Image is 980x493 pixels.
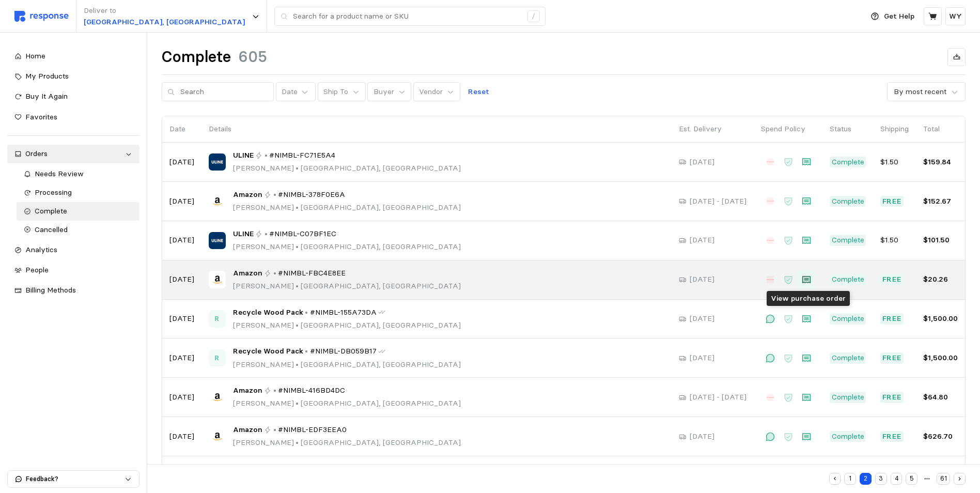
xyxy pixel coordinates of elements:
[880,124,909,135] p: Shipping
[233,346,303,357] span: Recycle Wood Pack
[323,86,348,98] p: Ship To
[233,359,461,371] p: [PERSON_NAME] [GEOGRAPHIC_DATA], [GEOGRAPHIC_DATA]
[294,320,301,330] span: •
[273,385,276,396] p: •
[882,196,902,207] p: Free
[923,274,958,285] p: $20.26
[832,313,864,325] p: Complete
[690,431,714,442] p: [DATE]
[419,86,443,98] p: Vendor
[844,473,856,485] button: 1
[462,82,495,102] button: Reset
[233,424,262,436] span: Amazon
[7,47,139,66] a: Home
[923,196,958,207] p: $152.67
[527,10,540,23] div: /
[294,398,301,408] span: •
[233,385,262,396] span: Amazon
[832,431,864,442] p: Complete
[294,203,301,212] span: •
[282,86,298,97] div: Date
[882,274,902,285] p: Free
[880,157,909,168] p: $1.50
[690,157,714,168] p: [DATE]
[7,281,139,300] a: Billing Methods
[209,124,664,135] p: Details
[233,241,461,253] p: [PERSON_NAME] [GEOGRAPHIC_DATA], [GEOGRAPHIC_DATA]
[923,352,958,364] p: $1,500.00
[860,473,872,485] button: 2
[238,47,267,67] h1: 605
[278,385,345,396] span: #NIMBL-416BD4DC
[294,438,301,447] span: •
[832,352,864,364] p: Complete
[25,265,49,274] span: People
[169,352,194,364] p: [DATE]
[169,124,194,135] p: Date
[937,473,950,485] button: 61
[945,7,966,25] button: WY
[278,268,346,279] span: #NIMBL-FBC4E8EE
[882,392,902,403] p: Free
[7,67,139,86] a: My Products
[209,153,226,171] img: ULINE
[761,124,815,135] p: Spend Policy
[923,157,958,168] p: $159.84
[413,82,460,102] button: Vendor
[305,307,308,318] p: •
[468,86,489,98] p: Reset
[169,431,194,442] p: [DATE]
[293,7,522,26] input: Search for a product name or SKU
[875,473,887,485] button: 3
[7,261,139,280] a: People
[265,150,268,161] p: •
[923,124,958,135] p: Total
[233,320,461,331] p: [PERSON_NAME] [GEOGRAPHIC_DATA], [GEOGRAPHIC_DATA]
[209,428,226,445] img: Amazon
[17,221,139,239] a: Cancelled
[7,87,139,106] a: Buy It Again
[35,169,84,178] span: Needs Review
[84,5,245,17] p: Deliver to
[690,313,714,325] p: [DATE]
[949,11,962,22] p: WY
[169,392,194,403] p: [DATE]
[233,281,461,292] p: [PERSON_NAME] [GEOGRAPHIC_DATA], [GEOGRAPHIC_DATA]
[7,241,139,259] a: Analytics
[374,86,394,98] p: Buyer
[884,11,914,22] p: Get Help
[273,189,276,201] p: •
[273,268,276,279] p: •
[25,148,121,160] div: Orders
[882,352,902,364] p: Free
[169,274,194,285] p: [DATE]
[233,163,461,174] p: [PERSON_NAME] [GEOGRAPHIC_DATA], [GEOGRAPHIC_DATA]
[882,431,902,442] p: Free
[923,313,958,325] p: $1,500.00
[35,206,67,215] span: Complete
[294,360,301,369] span: •
[25,71,69,81] span: My Products
[894,86,946,97] div: By most recent
[35,225,68,234] span: Cancelled
[233,398,461,409] p: [PERSON_NAME] [GEOGRAPHIC_DATA], [GEOGRAPHIC_DATA]
[690,235,714,246] p: [DATE]
[690,196,746,207] p: [DATE] - [DATE]
[84,17,245,28] p: [GEOGRAPHIC_DATA], [GEOGRAPHIC_DATA]
[169,196,194,207] p: [DATE]
[305,346,308,357] p: •
[209,310,226,327] span: Recycle Wood Pack
[865,7,921,26] button: Get Help
[690,392,746,403] p: [DATE] - [DATE]
[17,183,139,202] a: Processing
[209,193,226,210] img: Amazon
[891,473,903,485] button: 4
[233,189,262,201] span: Amazon
[17,165,139,183] a: Needs Review
[906,473,917,485] button: 5
[310,346,377,357] span: #NIMBL-DB059B17
[169,313,194,325] p: [DATE]
[180,83,268,101] input: Search
[832,392,864,403] p: Complete
[832,157,864,168] p: Complete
